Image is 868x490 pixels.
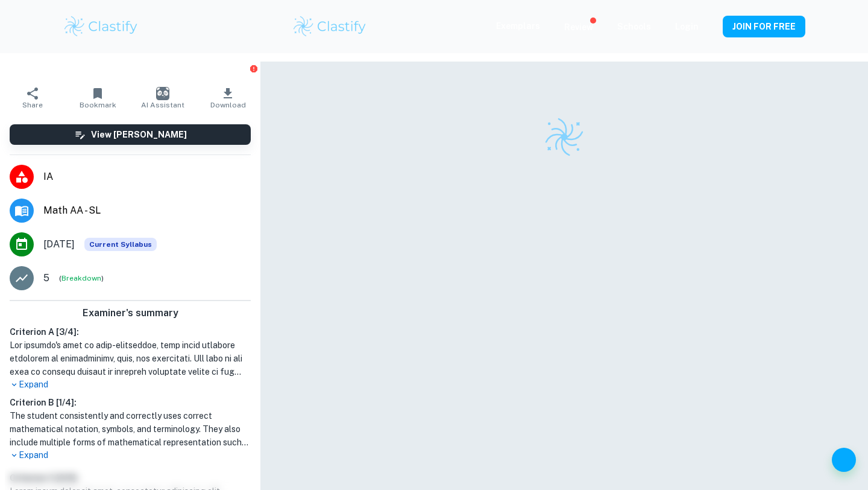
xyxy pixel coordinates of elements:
button: Help and Feedback [832,448,856,472]
span: ( ) [59,273,104,284]
span: Bookmark [80,101,116,109]
span: Math AA - SL [43,203,251,218]
span: Download [210,101,246,109]
h1: Lor ipsumdo's amet co adip-elitseddoe, temp incid utlabore etdolorem al enimadminimv, quis, nos e... [10,339,251,378]
a: Schools [617,22,651,31]
button: JOIN FOR FREE [723,16,805,37]
span: Share [22,101,43,109]
span: IA [43,170,251,184]
h6: Criterion B [ 1 / 4 ]: [10,396,251,409]
div: This exemplar is based on the current syllabus. Feel free to refer to it for inspiration/ideas wh... [84,238,157,251]
button: AI Assistant [130,81,195,115]
img: AI Assistant [156,87,169,100]
p: Expand [10,449,251,462]
span: Current Syllabus [84,238,157,251]
img: Clastify logo [292,14,368,39]
span: AI Assistant [141,101,184,109]
p: Expand [10,378,251,391]
button: Download [195,81,260,115]
a: Login [675,22,699,31]
button: Breakdown [61,273,101,284]
p: 5 [43,271,49,285]
h6: Criterion A [ 3 / 4 ]: [10,325,251,339]
p: Review [564,21,593,34]
h1: The student consistently and correctly uses correct mathematical notation, symbols, and terminolo... [10,409,251,449]
h6: View [PERSON_NAME] [91,128,187,141]
button: Report issue [249,64,258,73]
img: Clastify logo [63,14,139,39]
p: Exemplars [496,19,540,33]
img: Clastify logo [543,116,585,158]
button: View [PERSON_NAME] [10,124,251,145]
h6: Examiner's summary [5,306,256,320]
button: Bookmark [65,81,130,115]
span: [DATE] [43,237,75,252]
